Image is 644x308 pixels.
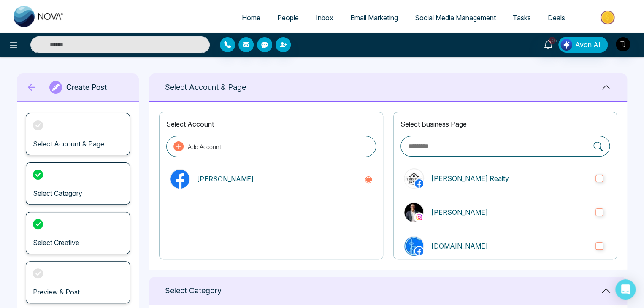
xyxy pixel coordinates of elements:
p: [PERSON_NAME] [431,207,589,217]
h1: Select Account & Page [165,83,246,92]
p: Add Account [188,142,221,151]
img: CondoHub.ca [404,237,423,256]
a: Inbox [307,10,342,26]
h3: Select Account & Page [33,140,104,148]
h1: Select Category [165,286,222,295]
div: Open Intercom Messenger [615,279,636,300]
a: Tasks [504,10,539,26]
a: Deals [539,10,574,26]
img: User Avatar [616,37,630,51]
h3: Select Category [33,189,82,197]
span: Avon AI [575,40,601,50]
span: Home [242,14,260,22]
img: instagram [415,213,423,222]
img: Nova CRM Logo [14,6,64,27]
img: Triston James [404,203,423,222]
p: [PERSON_NAME] [197,174,357,184]
a: Email Marketing [342,10,406,26]
span: Tasks [513,14,531,22]
button: Avon AI [558,37,608,53]
span: Social Media Management [415,14,496,22]
p: Select Business Page [400,119,610,129]
img: Triston James Realty [404,169,423,188]
p: [PERSON_NAME] Realty [431,173,589,184]
p: Select Account [166,119,376,129]
a: Social Media Management [406,10,504,26]
span: Email Marketing [350,14,398,22]
span: People [277,14,299,22]
a: People [269,10,307,26]
span: Inbox [316,14,333,22]
button: Add Account [166,136,376,157]
h3: Select Creative [33,239,79,247]
h1: Create Post [66,83,107,92]
a: Home [233,10,269,26]
img: Market-place.gif [578,8,639,27]
a: 10+ [538,37,558,51]
h3: Preview & Post [33,288,80,296]
input: instagramTriston James[PERSON_NAME] [595,208,603,216]
span: Deals [548,14,565,22]
input: CondoHub.ca[DOMAIN_NAME] [595,242,603,250]
input: Triston James Realty[PERSON_NAME] Realty [595,175,603,182]
img: Lead Flow [560,39,572,51]
p: [DOMAIN_NAME] [431,241,589,251]
span: 10+ [548,37,556,44]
